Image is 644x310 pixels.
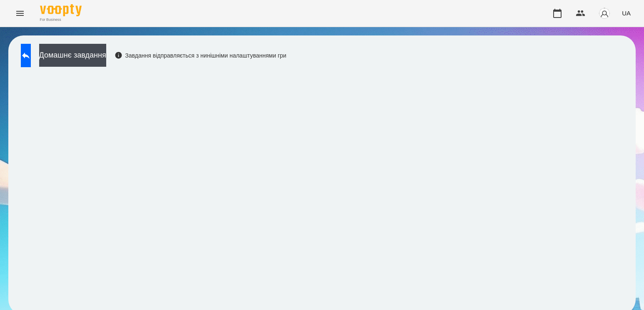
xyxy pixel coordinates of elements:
img: Voopty Logo [40,4,82,16]
span: For Business [40,17,82,23]
div: Завдання відправляється з нинішніми налаштуваннями гри [115,51,287,60]
img: avatar_s.png [599,8,610,19]
button: Menu [10,3,30,23]
span: UA [622,9,631,18]
button: Домашнє завдання [39,44,106,67]
button: UA [619,5,634,21]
